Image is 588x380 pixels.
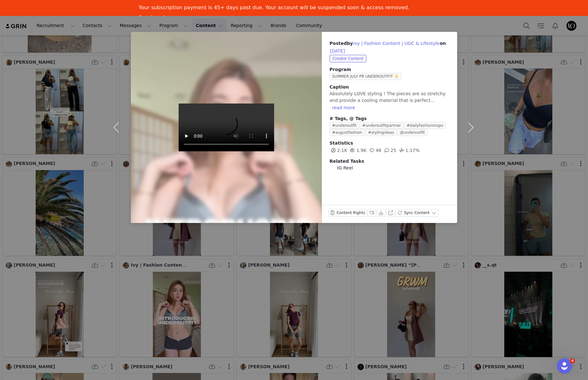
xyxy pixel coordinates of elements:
span: Caption [329,84,349,90]
span: #underoutfit [329,122,359,129]
button: Ivy | Fashion Content | UGC & Lifestyle [353,39,440,47]
span: 2.1K [329,148,347,153]
span: #augustfashion [329,129,365,136]
span: #dailyfashioninspo [404,122,446,129]
span: @underoutfit [397,129,428,136]
iframe: Intercom live chat [557,358,572,374]
span: 4 [570,358,575,363]
button: Content Rights [328,209,367,217]
span: Statistics [329,140,353,146]
a: SUMMER JULY PR UNDEROUTFIT ☀️ [329,74,404,79]
button: Sync Content [395,209,439,217]
span: # Tags, @ Tags [329,116,367,121]
span: 48 [368,148,381,153]
span: IG Reel [337,165,353,171]
span: SUMMER JULY PR UNDEROUTFIT ☀️ [329,73,401,80]
span: 25 [383,148,396,153]
span: Creator Content [329,55,366,62]
span: #stylingideas [365,129,397,136]
span: Program [329,66,450,73]
span: Related Tasks [329,159,364,164]
span: 1.9K [349,148,366,153]
div: Your subscription payment is 45+ days past due. Your account will be suspended soon & access remo... [139,4,409,11]
button: [DATE] [329,47,345,55]
span: 1.17% [398,148,420,153]
button: read more [329,104,358,111]
span: Absolutely LOVE styling ! The pieces are so stretchy and provide a cooling material that is perfe... [329,91,445,103]
span: Posted on [329,41,446,54]
span: by [347,41,440,46]
a: Pay Invoices [139,15,174,22]
span: #underoutfitpartner [360,122,403,129]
